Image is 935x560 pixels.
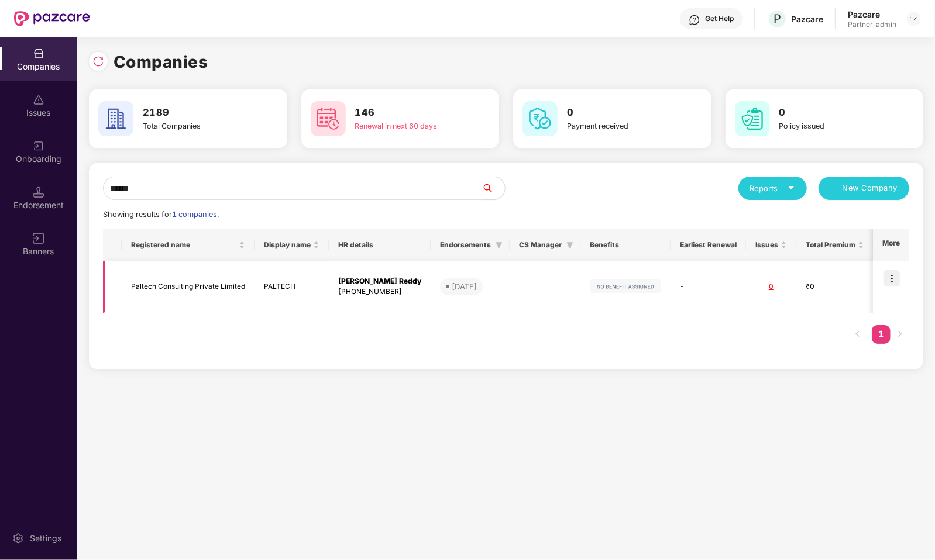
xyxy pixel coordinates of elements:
span: Total Premium [806,240,855,250]
li: 1 [872,325,891,344]
li: Previous Page [848,325,867,344]
th: Total Premium [796,229,874,261]
div: [PERSON_NAME] Reddy [338,276,421,287]
img: svg+xml;base64,PHN2ZyB3aWR0aD0iMTQuNSIgaGVpZ2h0PSIxNC41IiB2aWV3Qm94PSIwIDAgMTYgMTYiIGZpbGw9Im5vbm... [33,186,44,198]
img: svg+xml;base64,PHN2ZyBpZD0iSGVscC0zMngzMiIgeG1sbnM9Imh0dHA6Ly93d3cudzMub3JnLzIwMDAvc3ZnIiB3aWR0aD... [689,14,700,26]
td: - [671,261,746,313]
div: 0 [755,281,787,292]
button: left [848,325,867,344]
h3: 0 [779,105,880,120]
li: Next Page [891,325,909,344]
img: svg+xml;base64,PHN2ZyB4bWxucz0iaHR0cDovL3d3dy53My5vcmcvMjAwMC9zdmciIHdpZHRoPSI2MCIgaGVpZ2h0PSI2MC... [522,101,558,136]
div: [PHONE_NUMBER] [338,286,421,298]
div: Pazcare [791,13,823,25]
span: Registered name [131,240,236,250]
img: svg+xml;base64,PHN2ZyBpZD0iSXNzdWVzX2Rpc2FibGVkIiB4bWxucz0iaHR0cDovL3d3dy53My5vcmcvMjAwMC9zdmciIH... [33,94,44,106]
th: More [873,229,909,261]
span: Showing results for [103,210,219,219]
div: Payment received [567,120,668,132]
div: Settings [26,533,65,544]
th: HR details [329,229,431,261]
img: svg+xml;base64,PHN2ZyB4bWxucz0iaHR0cDovL3d3dy53My5vcmcvMjAwMC9zdmciIHdpZHRoPSI2MCIgaGVpZ2h0PSI2MC... [311,101,346,136]
span: caret-down [788,184,795,192]
img: svg+xml;base64,PHN2ZyB3aWR0aD0iMTYiIGhlaWdodD0iMTYiIHZpZXdCb3g9IjAgMCAxNiAxNiIgZmlsbD0ibm9uZSIgeG... [33,233,44,244]
th: Issues [746,229,796,261]
button: plusNew Company [819,177,909,200]
th: Earliest Renewal [671,229,746,261]
span: filter [564,238,576,252]
a: 1 [872,325,891,343]
img: svg+xml;base64,PHN2ZyBpZD0iUmVsb2FkLTMyeDMyIiB4bWxucz0iaHR0cDovL3d3dy53My5vcmcvMjAwMC9zdmciIHdpZH... [92,56,104,67]
img: svg+xml;base64,PHN2ZyBpZD0iQ29tcGFuaWVzIiB4bWxucz0iaHR0cDovL3d3dy53My5vcmcvMjAwMC9zdmciIHdpZHRoPS... [33,48,44,60]
div: [DATE] [452,281,477,292]
td: Paltech Consulting Private Limited [122,261,255,313]
img: svg+xml;base64,PHN2ZyB4bWxucz0iaHR0cDovL3d3dy53My5vcmcvMjAwMC9zdmciIHdpZHRoPSI2MCIgaGVpZ2h0PSI2MC... [735,101,770,136]
img: svg+xml;base64,PHN2ZyBpZD0iU2V0dGluZy0yMHgyMCIgeG1sbnM9Imh0dHA6Ly93d3cudzMub3JnLzIwMDAvc3ZnIiB3aW... [12,533,24,544]
div: Partner_admin [848,20,896,29]
div: Policy issued [779,120,880,132]
img: icon [884,270,900,286]
button: right [891,325,909,344]
span: Issues [755,240,778,250]
span: plus [830,184,838,193]
span: right [896,330,903,337]
span: 1 companies. [172,210,219,219]
img: svg+xml;base64,PHN2ZyB4bWxucz0iaHR0cDovL3d3dy53My5vcmcvMjAwMC9zdmciIHdpZHRoPSI2MCIgaGVpZ2h0PSI2MC... [98,101,133,136]
button: search [481,177,506,200]
span: filter [493,238,505,252]
span: filter [566,241,573,248]
img: svg+xml;base64,PHN2ZyB4bWxucz0iaHR0cDovL3d3dy53My5vcmcvMjAwMC9zdmciIHdpZHRoPSIxMjIiIGhlaWdodD0iMj... [590,279,661,293]
h3: 2189 [143,105,243,120]
h3: 146 [355,105,456,120]
img: svg+xml;base64,PHN2ZyB3aWR0aD0iMjAiIGhlaWdodD0iMjAiIHZpZXdCb3g9IjAgMCAyMCAyMCIgZmlsbD0ibm9uZSIgeG... [33,140,44,152]
span: Endorsements [440,240,491,250]
th: Benefits [580,229,671,261]
h1: Companies [114,49,208,75]
span: search [481,184,505,193]
div: ₹0 [806,281,864,292]
span: New Company [843,182,898,194]
th: Registered name [122,229,255,261]
td: PALTECH [255,261,329,313]
img: New Pazcare Logo [14,11,90,26]
div: Total Companies [143,120,243,132]
img: svg+xml;base64,PHN2ZyBpZD0iRHJvcGRvd24tMzJ4MzIiIHhtbG5zPSJodHRwOi8vd3d3LnczLm9yZy8yMDAwL3N2ZyIgd2... [909,14,919,23]
div: Get Help [705,14,734,23]
span: filter [496,241,503,248]
th: Display name [255,229,329,261]
div: Renewal in next 60 days [355,120,456,132]
span: CS Manager [519,240,562,250]
h3: 0 [567,105,668,120]
div: Reports [750,182,795,194]
div: Pazcare [848,9,896,20]
span: P [774,12,781,26]
span: left [854,330,861,337]
span: Display name [264,240,311,250]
